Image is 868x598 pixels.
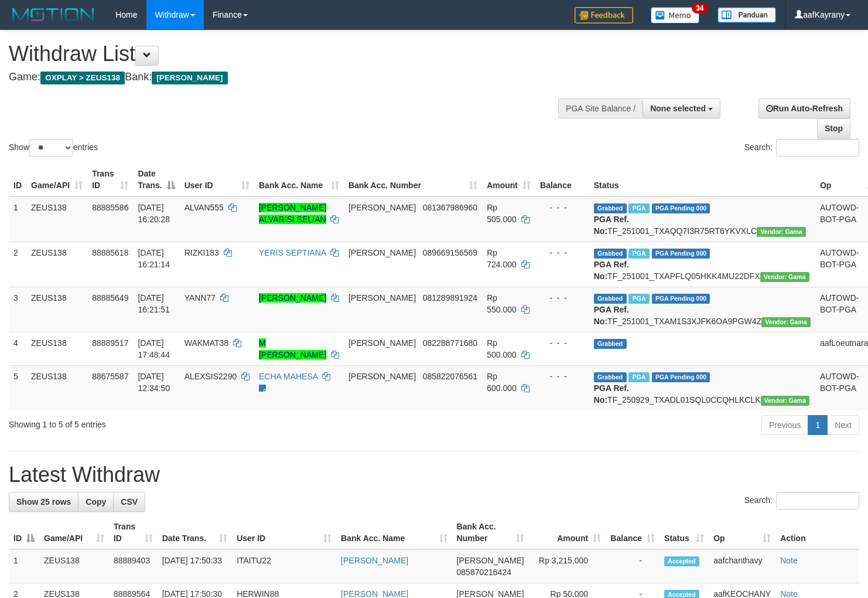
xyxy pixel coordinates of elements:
[808,415,828,435] a: 1
[341,556,408,565] a: [PERSON_NAME]
[487,203,517,224] span: Rp 505.000
[184,338,228,348] span: WAKMAT38
[487,338,517,359] span: Rp 500.000
[606,549,659,583] td: -
[529,549,606,583] td: Rp 3,215,000
[659,516,709,549] th: Status: activate to sort column ascending
[652,203,710,213] span: PGA Pending
[452,516,529,549] th: Bank Acc. Number: activate to sort column ascending
[113,492,145,512] a: CSV
[92,203,128,212] span: 88885586
[709,516,775,549] th: Op: activate to sort column ascending
[817,118,850,138] a: Stop
[652,294,710,304] span: PGA Pending
[651,7,700,23] img: Button%20Memo.svg
[589,163,815,196] th: Status
[423,293,477,303] span: Copy 081289891924 to clipboard
[594,305,629,326] b: PGA Ref. No:
[26,196,87,242] td: ZEUS138
[259,372,317,381] a: ECHA MAHESA
[761,396,810,406] span: Vendor URL: https://trx31.1velocity.biz
[540,337,585,349] div: - - -
[138,203,170,224] span: [DATE] 16:20:28
[92,372,128,381] span: 88675587
[9,287,26,332] td: 3
[9,6,98,23] img: MOTION_logo.png
[232,549,336,583] td: ITAITU22
[423,372,477,381] span: Copy 085822076561 to clipboard
[158,549,233,583] td: [DATE] 17:50:33
[776,492,859,509] input: Search:
[589,365,815,410] td: TF_250929_TXADL01SQL0CCQHLKCLK
[423,203,477,212] span: Copy 081367986960 to clipboard
[692,3,708,13] span: 34
[717,7,776,23] img: panduan.png
[109,516,158,549] th: Trans ID: activate to sort column ascending
[348,248,416,257] span: [PERSON_NAME]
[259,203,326,224] a: [PERSON_NAME] ALVARISI SELIAN
[184,372,237,381] span: ALEXSIS2290
[589,287,815,332] td: TF_251001_TXAM1S3XJFK6OA9PGW4Z
[9,196,26,242] td: 1
[482,163,535,196] th: Amount: activate to sort column ascending
[594,203,627,213] span: Grabbed
[348,338,416,348] span: [PERSON_NAME]
[487,372,517,393] span: Rp 600.000
[606,516,659,549] th: Balance: activate to sort column ascending
[594,339,627,349] span: Grabbed
[29,139,73,157] select: Showentries
[138,248,170,269] span: [DATE] 16:21:14
[180,163,254,196] th: User ID: activate to sort column ascending
[92,248,128,257] span: 88885618
[780,556,798,565] a: Note
[760,272,809,282] span: Vendor URL: https://trx31.1velocity.biz
[761,415,808,435] a: Previous
[758,98,850,118] a: Run Auto-Refresh
[259,293,326,303] a: [PERSON_NAME]
[535,163,589,196] th: Balance
[39,516,109,549] th: Game/API: activate to sort column ascending
[652,372,710,382] span: PGA Pending
[594,260,629,281] b: PGA Ref. No:
[594,294,627,304] span: Grabbed
[529,516,606,549] th: Amount: activate to sort column ascending
[650,104,706,113] span: None selected
[652,249,710,259] span: PGA Pending
[643,98,720,118] button: None selected
[423,248,477,257] span: Copy 089669156569 to clipboard
[344,163,482,196] th: Bank Acc. Number: activate to sort column ascending
[9,492,78,512] a: Show 25 rows
[594,383,629,405] b: PGA Ref. No:
[152,72,227,84] span: [PERSON_NAME]
[26,242,87,287] td: ZEUS138
[589,196,815,242] td: TF_251001_TXAQQ7I3R75RT6YKVXLC
[348,372,416,381] span: [PERSON_NAME]
[558,98,643,118] div: PGA Site Balance /
[78,492,114,512] a: Copy
[158,516,233,549] th: Date Trans.: activate to sort column ascending
[776,139,859,157] input: Search:
[40,72,125,84] span: OXPLAY > ZEUS138
[487,293,517,314] span: Rp 550.000
[121,497,138,507] span: CSV
[628,294,649,304] span: Marked by aafanarl
[9,332,26,365] td: 4
[348,293,416,303] span: [PERSON_NAME]
[26,163,87,196] th: Game/API: activate to sort column ascending
[138,372,170,393] span: [DATE] 12:34:50
[457,568,511,577] span: Copy 085870216424 to clipboard
[9,163,26,196] th: ID
[184,248,219,257] span: RIZKI183
[744,139,859,157] label: Search:
[26,365,87,410] td: ZEUS138
[9,139,98,157] label: Show entries
[540,247,585,259] div: - - -
[9,242,26,287] td: 2
[594,372,627,382] span: Grabbed
[540,292,585,304] div: - - -
[575,7,633,23] img: Feedback.jpg
[423,338,477,348] span: Copy 082288771680 to clipboard
[9,42,567,66] h1: Withdraw List
[9,549,39,583] td: 1
[16,497,71,507] span: Show 25 rows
